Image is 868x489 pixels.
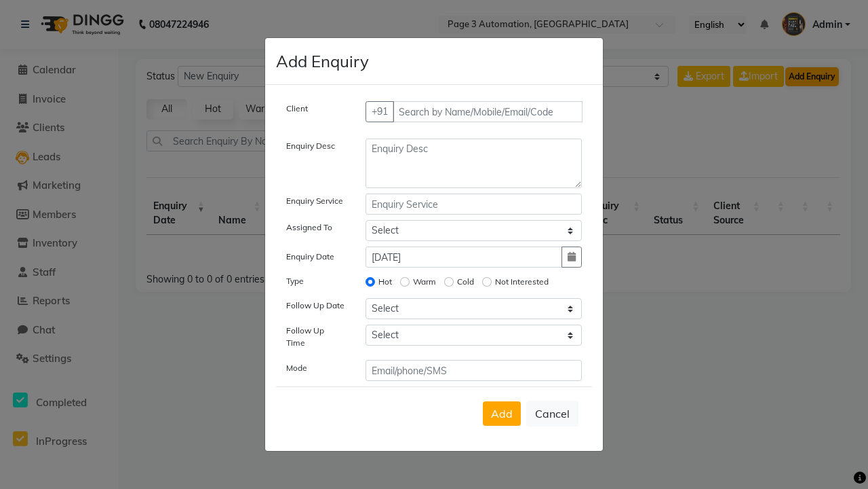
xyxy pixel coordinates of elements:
[378,276,392,288] label: Hot
[286,140,335,152] label: Enquiry Desc
[366,194,583,215] input: Enquiry Service
[286,103,308,115] label: Client
[286,221,332,234] label: Assigned To
[526,401,578,427] button: Cancel
[495,276,549,288] label: Not Interested
[286,275,304,287] label: Type
[286,300,344,312] label: Follow Up Date
[393,101,583,122] input: Search by Name/Mobile/Email/Code
[366,101,394,122] button: +91
[286,195,343,207] label: Enquiry Service
[366,360,583,381] input: Email/phone/SMS
[286,325,345,349] label: Follow Up Time
[483,401,521,426] button: Add
[286,362,307,374] label: Mode
[286,251,334,263] label: Enquiry Date
[491,407,513,420] span: Add
[457,276,474,288] label: Cold
[413,276,436,288] label: Warm
[276,49,369,73] h4: Add Enquiry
